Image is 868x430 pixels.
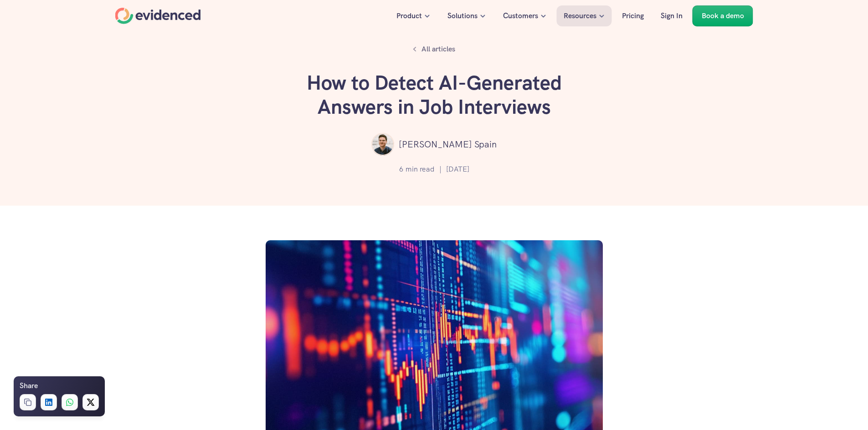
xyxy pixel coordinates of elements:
p: All articles [421,43,455,55]
p: min read [406,163,435,175]
a: Home [115,8,201,24]
p: Customers [503,10,538,22]
a: All articles [408,41,460,57]
img: "" [371,133,394,156]
p: [PERSON_NAME] Spain [399,137,497,152]
a: Sign In [654,5,689,26]
h6: Share [20,380,38,392]
p: Resources [564,10,596,22]
a: Book a demo [693,5,753,26]
p: Sign In [661,10,683,22]
h1: How to Detect AI-Generated Answers in Job Interviews [298,71,571,119]
p: | [439,163,442,175]
p: [DATE] [446,163,469,175]
p: Pricing [622,10,644,22]
p: Solutions [447,10,478,22]
a: Pricing [615,5,651,26]
p: Book a demo [702,10,744,22]
p: Product [396,10,422,22]
p: 6 [399,163,403,175]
